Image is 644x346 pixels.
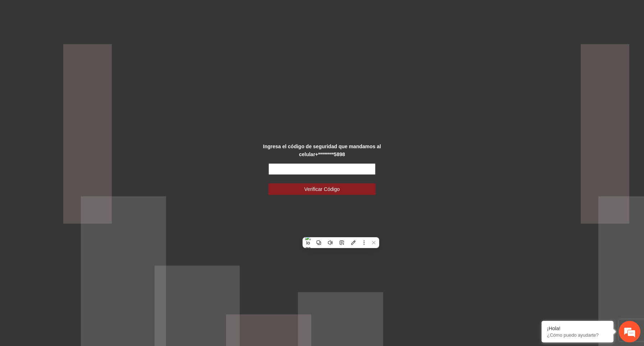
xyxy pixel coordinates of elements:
div: Minimizar ventana de chat en vivo [118,4,135,21]
span: Verificar Código [304,185,340,193]
strong: Ingresa el código de seguridad que mandamos al celular +********5898 [263,144,381,157]
textarea: Escriba su mensaje y pulse “Intro” [4,196,137,221]
p: ¿Cómo puedo ayudarte? [547,332,608,338]
div: Chatee con nosotros ahora [37,37,121,46]
span: Estamos en línea. [42,96,99,168]
button: Verificar Código [268,183,376,195]
div: ¡Hola! [547,326,608,331]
